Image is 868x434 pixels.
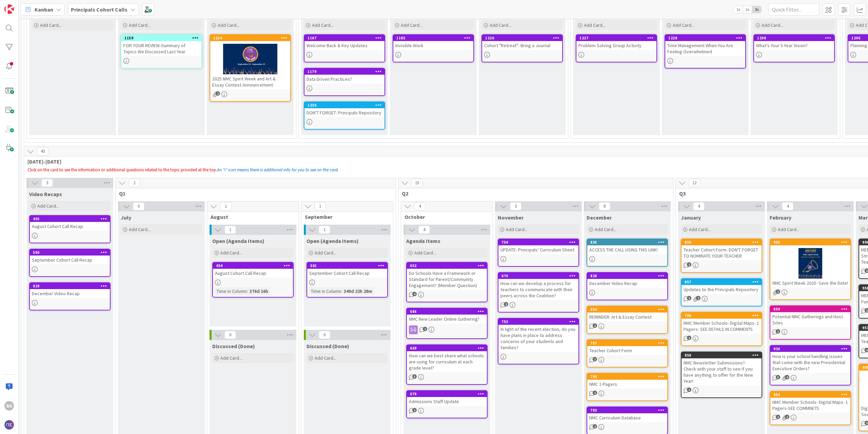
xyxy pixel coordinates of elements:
[773,240,850,245] div: 955
[41,179,53,187] span: 3
[665,41,745,56] div: Time Management When You Are Feeling Overwhelmed
[210,34,291,102] a: 12162025 NMC Spirit Week and Art & Essay Contest Announcement
[681,352,762,398] a: 858NMC Newsletter Submissions?- Check with your staff to see if you have anything to offer for th...
[485,36,562,40] div: 1226
[587,374,667,389] div: 793NMC 1-Pagers
[687,388,691,392] span: 1
[770,306,850,327] div: 859Potential NMC Gatherings and Host Sites
[407,391,487,406] div: 679Admissions Staff Update
[30,256,110,264] div: September Cohort Call Recap
[593,357,597,361] span: 1
[770,279,850,287] div: NMC Spirit Week 2025- Save the Date!
[482,41,562,50] div: Cohort "Retreat"- Bring a Journal
[685,240,762,245] div: 856
[768,3,819,16] input: Quick Filter...
[309,287,341,295] div: Time in Column
[776,415,780,419] span: 1
[410,392,487,396] div: 679
[510,202,521,210] span: 3
[498,239,579,267] a: 754UPDATE- Principals' Curriculum Sheet
[681,278,762,306] a: 857Updates to the Principals Repository
[129,226,151,232] span: Add Card...
[396,36,473,40] div: 1185
[687,262,691,267] span: 1
[215,287,247,295] div: Time in Column
[587,373,668,401] a: 793NMC 1-Pagers
[576,34,657,62] a: 1227Problem Solving Group Activity
[587,239,668,267] a: 835ACCESS THE CALL USING THIS LINK!
[402,190,665,197] span: Q2
[498,273,578,300] div: 670How can we develop a process for teachers to communicate with their peers across the Coalition?
[482,35,562,41] div: 1226
[129,179,140,187] span: 2
[212,262,294,298] a: 454August Cohort Call RecapTime in Column:376d 16h
[587,214,612,221] span: December
[37,147,48,155] span: 43
[121,214,131,221] span: July
[393,41,473,50] div: Invisible Work
[682,239,762,245] div: 856
[212,343,255,350] span: Discussed (Done)
[423,327,427,331] span: 1
[770,346,850,352] div: 936
[218,22,239,28] span: Add Card...
[407,315,487,323] div: NMC New Leader Online Gathering?
[33,284,110,288] div: 829
[504,302,508,306] span: 2
[224,331,236,339] span: 0
[406,308,488,339] a: 686NMC New Leader Online Gathering?
[590,273,667,278] div: 828
[121,35,201,41] div: 1159
[393,34,474,62] a: 1185Invisible Work
[590,307,667,312] div: 804
[482,35,562,50] div: 1226Cohort "Retreat"- Bring a Journal
[587,306,668,334] a: 804REMINDER: Art & Essay Contest
[248,287,270,295] div: 376d 16h
[304,108,384,117] div: DON'T FORGET: Principals Repository
[687,336,691,340] span: 1
[754,35,834,50] div: 1208What's Your 5-Year Vision?
[682,279,762,294] div: 857Updates to the Principals Repository
[754,35,834,41] div: 1208
[778,226,800,232] span: Add Card...
[682,279,762,285] div: 857
[770,352,850,373] div: How is your school handling issues that come with the new Presidential Executive Orders?
[304,75,384,83] div: Data Driven Practices?
[498,318,579,364] a: 753In light of the recent election, do you have plans in place to address concerns of your studen...
[216,91,220,96] span: 2
[665,35,745,41] div: 1228
[770,239,850,287] div: 955NMC Spirit Week 2025- Save the Date!
[4,4,14,14] img: Visit kanbanzone.com
[587,380,667,389] div: NMC 1-Pagers
[587,245,667,254] div: ACCESS THE CALL USING THIS LINK!
[770,345,851,385] a: 936How is your school handling issues that come with the new Presidential Executive Orders?
[30,222,110,231] div: August Cohort Call Recap
[587,340,667,346] div: 787
[220,202,232,210] span: 1
[587,273,667,279] div: 828
[312,22,334,28] span: Add Card...
[587,374,667,380] div: 793
[593,424,597,429] span: 2
[304,34,385,62] a: 1167Welcome Back & Key Updates
[498,239,578,245] div: 754
[587,413,667,422] div: NMC Curriculum Database
[743,6,752,13] span: 2x
[682,352,762,385] div: 858NMC Newsletter Submissions?- Check with your staff to see if you have anything to offer for th...
[224,226,236,234] span: 1
[30,216,110,231] div: 455August Cohort Call Recap
[410,309,487,314] div: 686
[307,343,349,350] span: Discussed (Done)
[129,22,151,28] span: Add Card...
[682,313,762,334] div: 786NMC Member Schools- Digital Maps- 1 Pagers- SEE DETAILS IN COMMENTS
[27,167,217,173] span: Click on the card to see the information or additional questions related to the topic provided at...
[665,35,745,56] div: 1228Time Management When You Are Feeling Overwhelmed
[776,329,780,334] span: 1
[393,35,473,41] div: 1185
[770,239,850,245] div: 955
[40,22,62,28] span: Add Card...
[587,306,667,313] div: 804
[213,263,293,269] div: 454
[220,355,242,361] span: Add Card...
[121,41,201,56] div: FOR YOUR REVIEW-Summary of Topics We Discussed Last Year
